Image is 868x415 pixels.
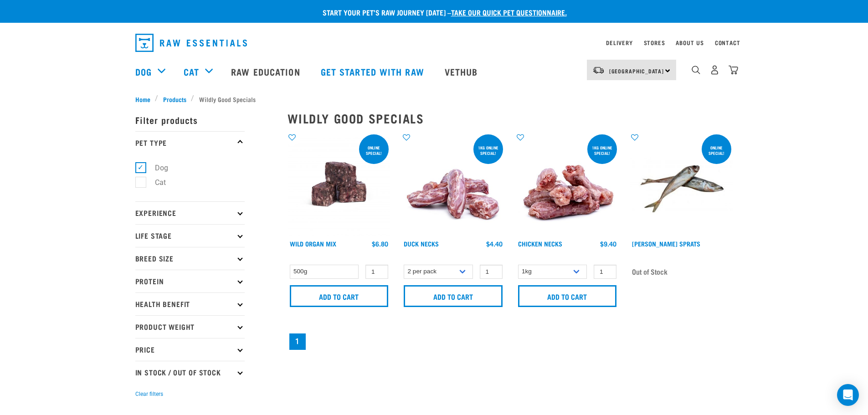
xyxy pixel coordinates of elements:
[486,240,503,247] div: $4.40
[135,34,247,52] img: Raw Essentials Logo
[184,65,199,78] a: Cat
[163,94,186,104] span: Products
[372,240,388,247] div: $6.80
[135,270,245,292] p: Protein
[135,338,245,361] p: Price
[288,332,733,352] nav: pagination
[594,265,616,279] input: 1
[632,242,700,245] a: [PERSON_NAME] Sprats
[632,265,668,278] span: Out of Stock
[702,141,731,160] div: ONLINE SPECIAL!
[518,285,617,307] input: Add to cart
[128,30,740,56] nav: dropdown navigation
[600,240,616,247] div: $9.40
[404,285,503,307] input: Add to cart
[516,133,619,236] img: Pile Of Chicken Necks For Pets
[135,224,245,247] p: Life Stage
[518,242,562,245] a: Chicken Necks
[135,201,245,224] p: Experience
[135,247,245,270] p: Breed Size
[592,66,605,74] img: van-moving.png
[135,315,245,338] p: Product Weight
[289,333,306,350] a: Page 1
[222,53,311,90] a: Raw Education
[288,111,733,125] h2: Wildly Good Specials
[587,141,617,160] div: 1kg online special!
[606,41,632,44] a: Delivery
[451,10,567,14] a: take our quick pet questionnaire.
[644,41,665,44] a: Stores
[404,242,439,245] a: Duck Necks
[837,384,859,406] div: Open Intercom Messenger
[401,133,505,236] img: Pile Of Duck Necks For Pets
[135,108,245,131] p: Filter products
[140,162,172,174] label: Dog
[365,265,388,279] input: 1
[359,141,389,160] div: ONLINE SPECIAL!
[135,94,150,104] span: Home
[135,292,245,315] p: Health Benefit
[135,131,245,154] p: Pet Type
[436,53,489,90] a: Vethub
[290,285,389,307] input: Add to cart
[140,177,169,188] label: Cat
[135,361,245,384] p: In Stock / Out Of Stock
[729,65,738,75] img: home-icon@2x.png
[135,94,733,104] nav: breadcrumbs
[710,65,719,75] img: user.png
[473,141,503,160] div: 1kg online special!
[135,65,152,78] a: Dog
[290,242,336,245] a: Wild Organ Mix
[288,133,391,236] img: Wild Organ Mix
[692,66,700,74] img: home-icon-1@2x.png
[312,53,436,90] a: Get started with Raw
[676,41,704,44] a: About Us
[715,41,740,44] a: Contact
[480,265,503,279] input: 1
[135,94,155,104] a: Home
[135,390,163,398] button: Clear filters
[609,69,664,72] span: [GEOGRAPHIC_DATA]
[158,94,191,104] a: Products
[630,133,733,236] img: Jack Mackarel Sparts Raw Fish For Dogs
